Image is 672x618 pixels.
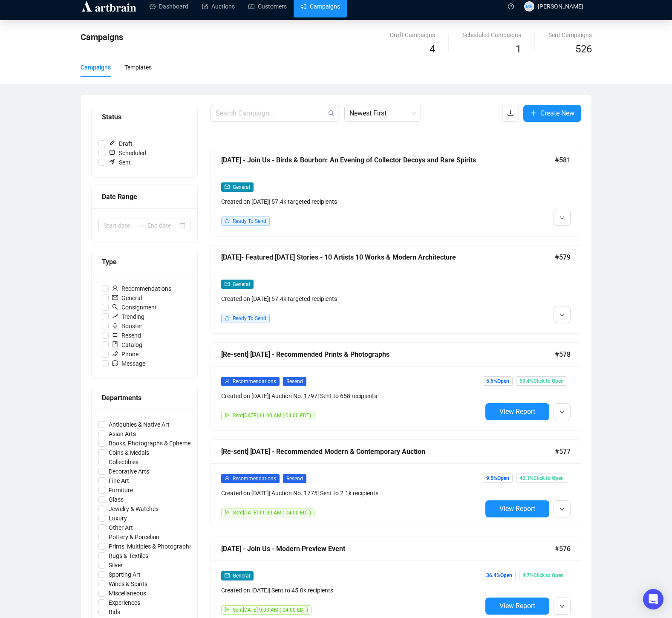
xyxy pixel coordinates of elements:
[105,485,136,495] span: Furniture
[112,351,118,357] span: phone
[105,523,136,532] span: Other Art
[233,315,266,321] span: Ready To Send
[105,532,163,542] span: Pottery & Porcelain
[516,43,521,55] span: 1
[555,349,571,360] span: #578
[390,30,435,40] div: Draft Campaigns
[112,285,118,291] span: user
[105,542,196,551] span: Prints, Multiples & Photographs
[105,467,153,476] span: Decorative Arts
[430,43,435,55] span: 4
[485,500,549,517] button: View Report
[109,331,144,340] span: Resend
[519,571,567,580] span: 4.7% Click to Open
[548,30,592,40] div: Sent Campaigns
[555,155,571,165] span: #581
[540,108,574,118] span: Create New
[560,604,565,609] span: down
[233,413,311,419] span: Sent [DATE] 11:00 AM (-04:00 EDT)
[485,598,549,615] button: View Report
[508,3,514,9] span: question-circle
[105,457,142,467] span: Collectibles
[507,110,514,116] span: download
[233,184,250,190] span: General
[109,340,146,349] span: Catalog
[233,218,266,224] span: Ready To Send
[102,257,187,267] div: Type
[112,360,118,366] span: message
[112,341,118,347] span: book
[225,281,230,286] span: mail
[211,148,581,237] a: [DATE] - Join Us - Birds & Bourbon: An Evening of Collector Decoys and Rare Spirits#581mailGenera...
[233,476,276,482] span: Recommendations
[233,378,276,384] span: Recommendations
[643,589,663,609] div: Open Intercom Messenger
[109,303,160,312] span: Consignment
[221,252,555,263] div: [DATE]- Featured [DATE] Stories - 10 Artists 10 Works & Modern Architecture
[499,407,535,416] span: View Report
[109,284,175,293] span: Recommendations
[283,474,306,483] span: Resend
[538,3,583,10] span: [PERSON_NAME]
[216,108,326,118] input: Search Campaign...
[483,474,513,483] span: 9.5% Open
[555,446,571,457] span: #577
[225,607,230,612] span: send
[328,110,335,117] span: search
[105,598,144,607] span: Experiences
[221,349,555,360] div: [Re-sent] [DATE] - Recommended Prints & Photographs
[124,63,152,72] div: Templates
[105,139,136,148] span: Draft
[526,3,533,10] span: MB
[483,571,516,580] span: 36.4% Open
[516,376,567,386] span: 69.4% Click to Open
[105,439,199,448] span: Books, Photographs & Ephemera
[530,110,537,116] span: plus
[560,312,565,318] span: down
[225,510,230,515] span: send
[105,448,153,457] span: Coins & Medals
[485,403,549,420] button: View Report
[147,221,178,230] input: End date
[225,184,230,189] span: mail
[109,293,145,303] span: General
[225,378,230,384] span: user
[81,32,123,42] span: Campaigns
[523,105,581,122] button: Create New
[112,313,118,319] span: rise
[105,504,162,514] span: Jewelry & Watches
[211,245,581,334] a: [DATE]- Featured [DATE] Stories - 10 Artists 10 Works & Modern Architecture#579mailGeneralCreated...
[102,112,187,122] div: Status
[105,476,133,485] span: Fine Art
[233,281,250,287] span: General
[221,586,482,595] div: Created on [DATE] | Sent to 45.0k recipients
[105,495,127,504] span: Glass
[225,476,230,481] span: user
[109,321,146,331] span: Booster
[105,551,152,560] span: Rugs & Textiles
[137,222,144,229] span: to
[221,155,555,165] div: [DATE] - Join Us - Birds & Bourbon: An Evening of Collector Decoys and Rare Spirits
[109,359,149,368] span: Message
[349,105,416,121] span: Newest First
[105,579,151,589] span: Wines & Spirits
[104,221,134,230] input: Start date
[112,304,118,310] span: search
[221,294,482,303] div: Created on [DATE] | 57.4k targeted recipients
[211,439,581,528] a: [Re-sent] [DATE] - Recommended Modern & Contemporary Auction#577userRecommendationsResendCreated ...
[105,148,150,158] span: Scheduled
[105,570,144,579] span: Sporting Art
[555,543,571,554] span: #576
[102,393,187,403] div: Departments
[102,191,187,202] div: Date Range
[516,474,567,483] span: 40.1% Click to Open
[211,342,581,431] a: [Re-sent] [DATE] - Recommended Prints & Photographs#578userRecommendationsResendCreated on [DATE]...
[225,573,230,578] span: mail
[137,222,144,229] span: swap-right
[105,158,134,167] span: Sent
[105,429,139,439] span: Asian Arts
[233,607,308,613] span: Sent [DATE] 9:00 AM (-04:00 EDT)
[233,510,311,516] span: Sent [DATE] 11:00 AM (-04:00 EDT)
[560,507,565,512] span: down
[575,43,592,55] span: 526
